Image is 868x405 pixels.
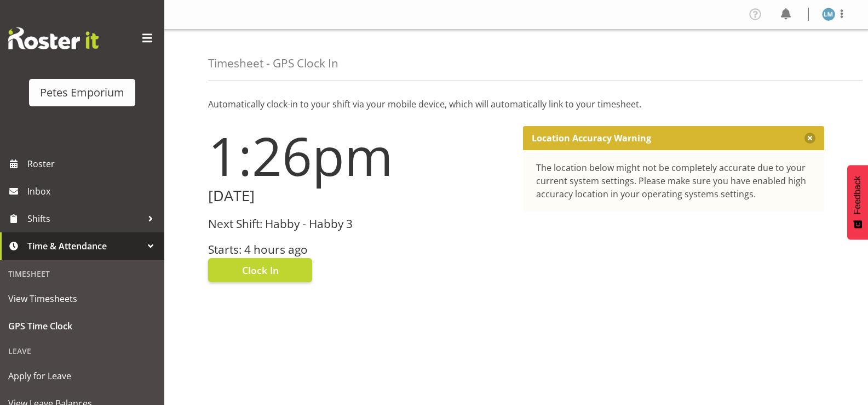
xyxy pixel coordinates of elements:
[40,84,124,101] div: Petes Emporium
[3,263,162,285] div: Timesheet
[208,243,510,256] h3: Starts: 4 hours ago
[847,165,868,239] button: Feedback - Show survey
[3,362,162,390] a: Apply for Leave
[532,133,651,144] p: Location Accuracy Warning
[27,238,142,254] span: Time & Attendance
[208,57,338,70] h4: Timesheet - GPS Clock In
[208,258,312,282] button: Clock In
[208,126,510,185] h1: 1:26pm
[3,312,162,340] a: GPS Time Clock
[3,285,162,312] a: View Timesheets
[853,176,863,214] span: Feedback
[3,340,162,362] div: Leave
[242,263,279,277] span: Clock In
[8,290,156,307] span: View Timesheets
[8,318,156,334] span: GPS Time Clock
[208,98,824,111] p: Automatically clock-in to your shift via your mobile device, which will automatically link to you...
[536,161,812,201] div: The location below might not be completely accurate due to your current system settings. Please m...
[822,8,835,21] img: lianne-morete5410.jpg
[8,368,156,384] span: Apply for Leave
[208,218,510,230] h3: Next Shift: Habby - Habby 3
[8,27,99,49] img: Rosterit website logo
[804,133,815,144] button: Close message
[27,210,142,227] span: Shifts
[27,156,159,172] span: Roster
[208,187,510,204] h2: [DATE]
[27,183,159,199] span: Inbox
